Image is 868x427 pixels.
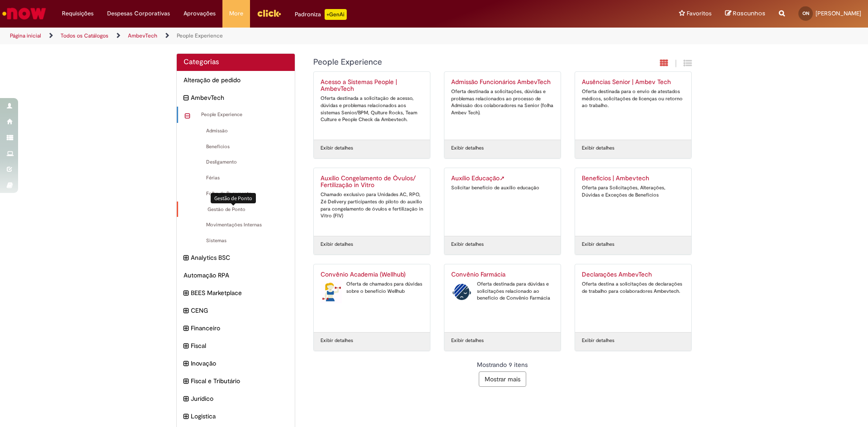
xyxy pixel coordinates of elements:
[295,9,347,20] div: Padroniza
[321,281,342,303] img: Convênio Academia (Wellhub)
[184,237,288,244] span: Sistemas
[184,271,288,280] span: Automação RPA
[184,376,189,386] i: expandir categoria Fiscal e Tributário
[211,193,256,203] div: Gestão de Ponto
[582,184,684,198] div: Oferta para Solicitações, Alterações, Dúvidas e Exceções de Benefícios
[582,271,684,278] h2: Declarações AmbevTech
[479,371,526,387] button: Mostrar mais
[191,359,288,368] span: Inovação
[184,174,288,182] span: Férias
[500,174,505,182] span: Link Externo
[177,154,295,170] div: Desligamento
[321,337,353,344] a: Exibir detalhes
[582,175,684,182] h2: Benefícios | Ambevtech
[184,288,189,298] i: expandir categoria BEES Marketplace
[177,337,295,355] div: expandir categoria Fiscal Fiscal
[675,58,677,69] span: |
[177,389,295,408] div: expandir categoria Jurídico Jurídico
[184,412,189,422] i: expandir categoria Logistica
[184,190,288,197] span: Folha de Pagamento
[660,59,668,67] i: Exibição em cartão
[191,253,288,262] span: Analytics BSC
[61,32,108,39] a: Todos os Catálogos
[177,354,295,372] div: expandir categoria Inovação Inovação
[62,9,94,18] span: Requisições
[192,111,288,118] span: People Experience
[321,271,423,278] h2: Convênio Academia (Wellhub)
[177,284,295,302] div: expandir categoria BEES Marketplace BEES Marketplace
[177,249,295,267] div: expandir categoria Analytics BSC Analytics BSC
[184,221,288,229] span: Movimentações Internas
[451,337,484,344] a: Exibir detalhes
[313,58,594,67] h1: {"description":null,"title":"People Experience"} Categoria
[451,88,554,117] div: Oferta destinada a solicitações, dúvidas e problemas relacionados ao processo de Admissão dos col...
[184,159,288,166] span: Desligamento
[177,32,223,39] a: People Experience
[451,145,484,152] a: Exibir detalhes
[177,107,295,249] ul: AmbevTech subcategorias
[575,264,691,332] a: Declarações AmbevTech Oferta destina a solicitações de declarações de trabalho para colaboradores...
[575,168,691,236] a: Benefícios | Ambevtech Oferta para Solicitações, Alterações, Dúvidas e Exceções de Benefícios
[177,233,295,249] div: Sistemas
[582,88,684,109] div: Oferta destinada para o envio de atestados médicos, solicitações de licenças ou retorno ao trabalho.
[128,32,157,39] a: AmbevTech
[184,306,189,316] i: expandir categoria CENG
[177,170,295,186] div: Férias
[321,241,353,248] a: Exibir detalhes
[184,394,189,404] i: expandir categoria Jurídico
[184,341,189,351] i: expandir categoria Fiscal
[184,93,189,103] i: recolher categoria AmbevTech
[451,175,554,182] h2: Auxílio Educação
[451,241,484,248] a: Exibir detalhes
[184,253,189,263] i: expandir categoria Analytics BSC
[325,9,347,20] p: +GenAi
[444,168,561,236] a: Auxílio EducaçãoLink Externo Solicitar benefício de auxílio educação
[191,412,288,421] span: Logistica
[444,72,561,140] a: Admissão Funcionários AmbevTech Oferta destinada a solicitações, dúvidas e problemas relacionados...
[185,206,288,213] span: Gestão de Ponto
[184,9,216,18] span: Aprovações
[451,184,554,192] div: Solicitar benefício de auxílio educação
[451,271,554,278] h2: Convênio Farmácia
[816,9,861,17] span: [PERSON_NAME]
[802,10,809,16] span: ON
[177,71,295,89] div: Alteração de pedido
[185,111,190,121] i: recolher categoria People Experience
[321,281,423,295] div: Oferta de chamados para dúvidas sobre o benefício Wellhub
[725,9,765,18] a: Rascunhos
[321,79,423,93] h2: Acesso a Sistemas People | AmbevTech
[177,407,295,425] div: expandir categoria Logistica Logistica
[177,217,295,233] div: Movimentações Internas
[575,72,691,140] a: Ausências Senior | Ambev Tech Oferta destinada para o envio de atestados médicos, solicitações de...
[191,306,288,315] span: CENG
[321,175,423,189] h2: Auxílio Congelamento de Óvulos/ Fertilização in Vitro
[1,5,47,23] img: ServiceNow
[229,9,243,18] span: More
[177,89,295,107] div: recolher categoria AmbevTech AmbevTech
[7,28,572,44] ul: Trilhas de página
[314,72,430,140] a: Acesso a Sistemas People | AmbevTech Oferta destinada a solicitação de acesso, dúvidas e problema...
[177,319,295,337] div: expandir categoria Financeiro Financeiro
[684,59,692,67] i: Exibição de grade
[191,394,288,403] span: Jurídico
[184,143,288,150] span: Benefícios
[582,145,614,152] a: Exibir detalhes
[177,266,295,284] div: Automação RPA
[582,337,614,344] a: Exibir detalhes
[321,191,423,220] div: Chamado exclusivo para Unidades AC, RPO, Zé Delivery participantes do piloto do auxílio para cong...
[314,168,430,236] a: Auxílio Congelamento de Óvulos/ Fertilização in Vitro Chamado exclusivo para Unidades AC, RPO, Zé...
[184,324,189,333] i: expandir categoria Financeiro
[191,376,288,385] span: Fiscal e Tributário
[191,341,288,350] span: Fiscal
[444,264,561,332] a: Convênio Farmácia Convênio Farmácia Oferta destinada para dúvidas e solicitações relacionado ao b...
[733,9,765,18] span: Rascunhos
[177,123,295,139] div: Admissão
[184,75,288,84] span: Alteração de pedido
[184,58,288,66] h2: Categorias
[177,123,295,249] ul: People Experience subcategorias
[582,241,614,248] a: Exibir detalhes
[191,288,288,297] span: BEES Marketplace
[314,264,430,332] a: Convênio Academia (Wellhub) Convênio Academia (Wellhub) Oferta de chamados para dúvidas sobre o b...
[177,107,295,123] div: recolher categoria People Experience People Experience
[582,281,684,295] div: Oferta destina a solicitações de declarações de trabalho para colaboradores Ambevtech.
